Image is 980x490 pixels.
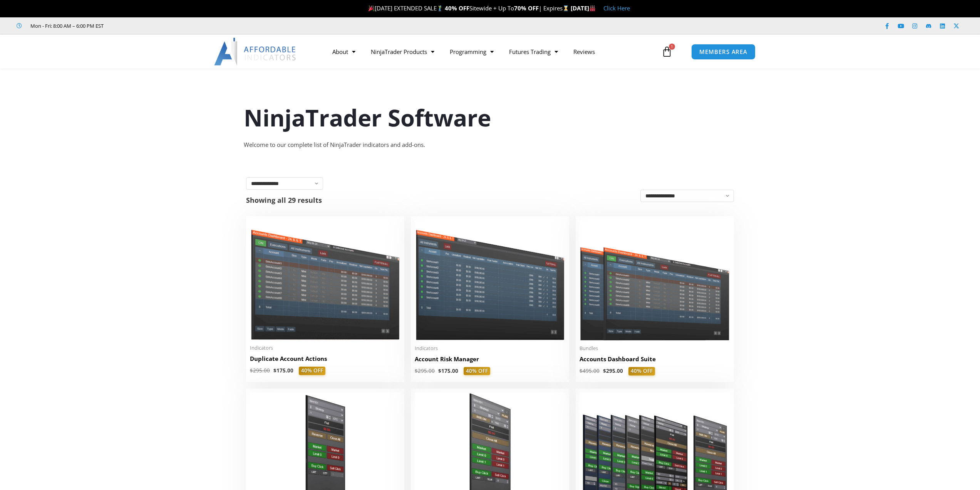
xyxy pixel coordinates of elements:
h1: NinjaTrader Software [244,101,737,134]
span: 40% OFF [464,367,490,375]
a: MEMBERS AREA [691,44,756,60]
a: 1 [650,40,684,63]
img: 🏭 [590,5,595,11]
bdi: 175.00 [273,367,293,374]
a: Accounts Dashboard Suite [580,355,730,367]
bdi: 175.00 [438,367,458,374]
h2: Accounts Dashboard Suite [580,355,730,363]
span: $ [415,367,418,374]
span: $ [603,367,606,374]
bdi: 295.00 [603,367,623,374]
a: Reviews [566,43,603,61]
img: LogoAI | Affordable Indicators – NinjaTrader [214,38,297,66]
span: [DATE] EXTENDED SALE Sitewide + Up To | Expires [367,4,571,12]
strong: 40% OFF [445,4,469,12]
iframe: Customer reviews powered by Trustpilot [114,22,230,30]
span: $ [580,367,583,374]
h2: Duplicate Account Actions [250,355,400,363]
img: Duplicate Account Actions [250,220,400,340]
a: Futures Trading [501,43,566,61]
span: $ [438,367,441,374]
strong: [DATE] [571,4,596,12]
bdi: 295.00 [415,367,435,374]
a: NinjaTrader Products [363,43,442,61]
a: Account Risk Manager [415,355,565,367]
span: $ [250,367,253,374]
bdi: 295.00 [250,367,270,374]
img: 🎉 [369,5,374,11]
img: ⌛ [563,5,569,11]
select: Shop order [640,190,734,202]
img: Accounts Dashboard Suite [580,220,730,340]
a: About [325,43,363,61]
span: Bundles [580,345,730,352]
span: Mon - Fri: 8:00 AM – 6:00 PM EST [28,21,104,30]
bdi: 495.00 [580,367,600,374]
p: Showing all 29 results [246,197,322,204]
img: 🏌️‍♂️ [437,5,443,11]
span: Indicators [250,345,400,351]
span: $ [273,367,276,374]
a: Programming [442,43,501,61]
h2: Account Risk Manager [415,355,565,363]
span: 40% OFF [299,367,325,375]
nav: Menu [325,43,660,61]
span: Indicators [415,345,565,352]
span: MEMBERS AREA [699,49,747,55]
img: Account Risk Manager [415,220,565,340]
a: Click Here [603,4,630,12]
a: Duplicate Account Actions [250,355,400,367]
div: Welcome to our complete list of NinjaTrader indicators and add-ons. [244,140,737,150]
span: 40% OFF [628,367,655,375]
strong: 70% OFF [514,4,539,12]
span: 1 [669,44,675,50]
